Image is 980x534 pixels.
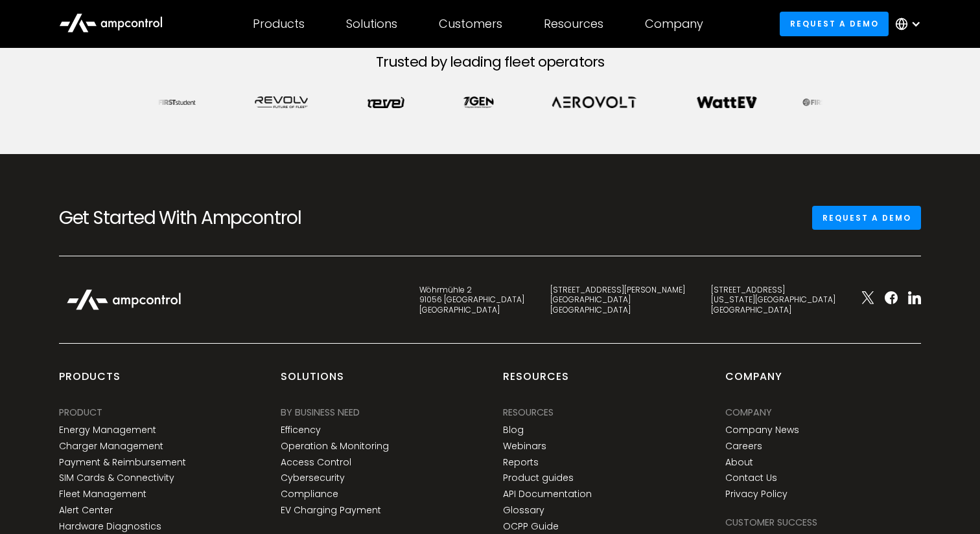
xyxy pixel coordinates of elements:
[281,405,360,419] div: BY BUSINESS NEED
[550,285,685,315] div: [STREET_ADDRESS][PERSON_NAME] [GEOGRAPHIC_DATA] [GEOGRAPHIC_DATA]
[59,282,189,317] img: Ampcontrol Logo
[59,473,174,484] a: SIM Cards & Connectivity
[346,17,397,31] div: Solutions
[645,17,703,31] div: Company
[725,473,777,484] a: Contact Us
[59,457,186,468] a: Payment & Reimbursement
[503,505,544,516] a: Glossary
[59,425,156,436] a: Energy Management
[59,521,161,532] a: Hardware Diagnostics
[281,370,344,394] div: Solutions
[725,457,753,468] a: About
[725,370,782,394] div: Company
[503,425,524,436] a: Blog
[544,17,603,31] div: Resources
[780,12,889,36] a: Request a demo
[376,54,604,71] h2: Trusted by leading fleet operators
[59,441,163,452] a: Charger Management
[503,457,539,468] a: Reports
[281,441,389,452] a: Operation & Monitoring
[59,405,102,419] div: PRODUCT
[503,473,574,484] a: Product guides
[205,53,267,65] span: Phone number
[59,370,121,394] div: products
[281,505,381,516] a: EV Charging Payment
[812,206,921,230] a: Request a demo
[503,405,554,419] div: Resources
[419,285,524,315] div: Wöhrmühle 2 91056 [GEOGRAPHIC_DATA] [GEOGRAPHIC_DATA]
[59,207,329,229] h2: Get Started With Ampcontrol
[711,285,835,315] div: [STREET_ADDRESS] [US_STATE][GEOGRAPHIC_DATA] [GEOGRAPHIC_DATA]
[725,441,762,452] a: Careers
[439,17,502,31] div: Customers
[281,457,351,468] a: Access Control
[281,425,321,436] a: Efficency
[281,489,338,500] a: Compliance
[725,515,817,529] div: Customer success
[725,489,787,500] a: Privacy Policy
[59,489,146,500] a: Fleet Management
[281,473,345,484] a: Cybersecurity
[503,521,559,532] a: OCPP Guide
[503,370,569,394] div: Resources
[503,489,592,500] a: API Documentation
[725,405,772,419] div: Company
[253,17,305,31] div: Products
[59,505,113,516] a: Alert Center
[725,425,799,436] a: Company News
[503,441,546,452] a: Webinars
